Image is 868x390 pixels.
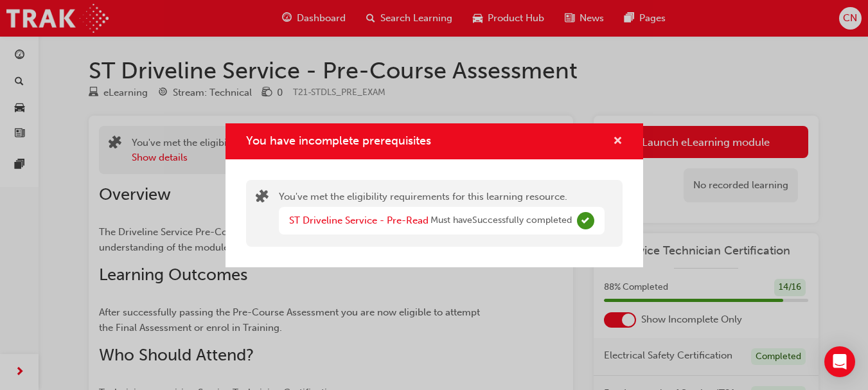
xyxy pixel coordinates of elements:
a: ST Driveline Service - Pre-Read [289,215,429,226]
span: cross-icon [613,136,623,148]
span: Must have Successfully completed [430,213,572,228]
div: You've met the eligibility requirements for this learning resource. [279,190,605,237]
span: You have incomplete prerequisites [246,134,431,148]
button: cross-icon [613,134,623,150]
span: Complete [577,212,594,229]
span: puzzle-icon [256,191,269,206]
div: Open Intercom Messenger [824,346,855,377]
div: You have incomplete prerequisites [226,123,643,267]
